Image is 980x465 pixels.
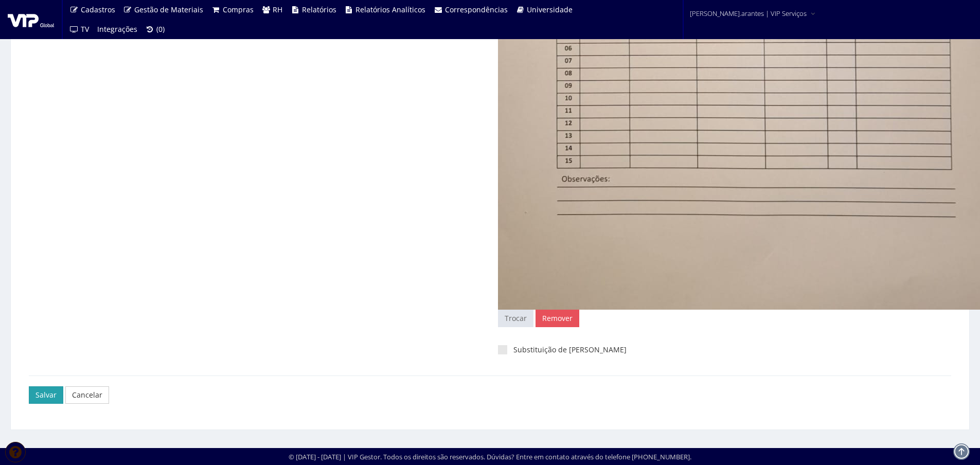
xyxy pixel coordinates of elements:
span: Correspondências [445,5,508,14]
span: RH [273,5,282,14]
div: © [DATE] - [DATE] | VIP Gestor. Todos os direitos são reservados. Dúvidas? Entre em contato atrav... [289,452,691,462]
span: Cadastros [81,5,115,14]
span: [PERSON_NAME].arantes | VIP Serviços [690,8,807,19]
input: Salvar [29,386,63,404]
span: Gestão de Materiais [134,5,203,14]
a: TV [65,20,93,39]
a: Cancelar [65,386,109,404]
span: Compras [223,5,254,14]
span: TV [81,24,89,34]
span: Relatórios Analíticos [355,5,425,14]
span: Universidade [527,5,573,14]
span: (0) [156,24,165,34]
a: Remover [536,310,579,327]
a: Integrações [93,20,141,39]
img: logo [8,12,54,27]
a: (0) [141,20,169,39]
span: Integrações [97,24,137,34]
label: Substituição de [PERSON_NAME] [498,345,627,355]
span: Relatórios [302,5,336,14]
